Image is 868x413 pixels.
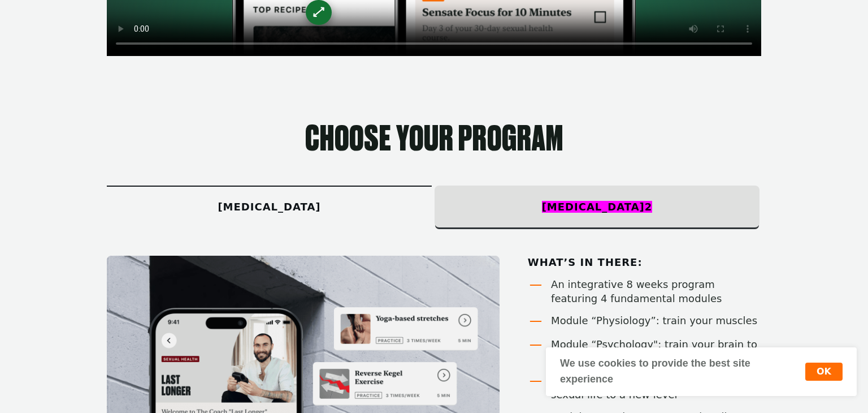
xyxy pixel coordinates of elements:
div: We use cookies to provide the best site experience [560,356,805,388]
div: [MEDICAL_DATA] [107,187,432,227]
div: What’s in there: [528,256,761,269]
span: Category: HK Miracle Cure and 1 other(s), Term: "Erectile dysfunction" [542,201,653,213]
div: ⟷ [309,2,328,22]
div: Module “Physiology”: train your muscles [551,313,761,328]
div: Module “Psychology": train your brain to control it and last as long as you want it [551,337,761,365]
h2: Choose your program [107,123,761,157]
div: An integrative 8 weeks program featuring 4 fundamental modules [551,277,761,306]
span: Number of Categories containing this Term [645,201,653,213]
button: OK [805,363,843,381]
